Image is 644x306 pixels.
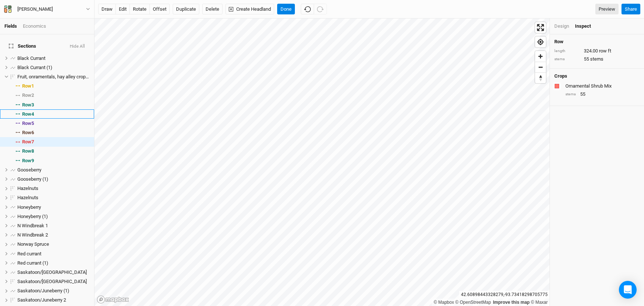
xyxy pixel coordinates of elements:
[17,6,53,13] div: Garrett Hilpipre
[17,55,45,61] span: Black Currant
[22,83,34,89] span: Row 1
[17,65,52,70] span: Black Currant (1)
[17,214,48,219] span: Honeyberry (1)
[619,281,637,299] div: Open Intercom Messenger
[575,23,601,30] div: Inspect
[4,5,90,13] button: [PERSON_NAME]
[22,158,34,164] span: Row 9
[595,4,619,15] a: Preview
[17,232,90,238] div: N Windbreak 2
[17,279,90,285] div: Saskatoon/Juneberry
[98,4,116,15] button: draw
[565,92,576,97] div: stems
[17,269,87,275] span: Saskatoon/[GEOGRAPHIC_DATA]
[17,74,92,79] span: Fruit, onramentals, hay alley croping
[493,300,530,305] a: Improve this map
[17,195,38,200] span: Hazelnuts
[301,4,314,15] button: Undo (^z)
[535,37,546,47] button: Find my location
[17,251,41,256] span: Red currant
[535,51,546,62] button: Zoom in
[17,232,48,238] span: N Windbreak 2
[17,176,90,182] div: Gooseberry (1)
[554,73,567,79] h4: Crops
[17,186,90,191] div: Hazelnuts
[116,4,130,15] button: edit
[554,57,580,62] div: stems
[9,43,36,49] span: Sections
[17,251,90,257] div: Red currant
[17,55,90,61] div: Black Currant
[554,23,569,30] div: Design
[459,291,550,299] div: 42.60898443328279 , -93.73418298705775
[130,4,150,15] button: rotate
[17,204,90,210] div: Honeyberry
[22,139,34,145] span: Row 7
[455,300,491,305] a: OpenStreetMap
[17,260,48,266] span: Red currant (1)
[17,223,48,228] span: N Windbreak 1
[565,91,640,98] div: 55
[97,295,129,304] a: Mapbox logo
[22,130,34,136] span: Row 6
[535,22,546,33] button: Enter fullscreen
[590,56,603,62] span: stems
[599,48,611,54] span: row ft
[17,241,49,247] span: Norway Spruce
[535,62,546,72] button: Zoom out
[17,6,53,13] div: [PERSON_NAME]
[149,4,170,15] button: offset
[69,44,85,49] button: Hide All
[17,186,38,191] span: Hazelnuts
[22,111,34,117] span: Row 4
[277,4,295,15] button: Done
[22,120,34,126] span: Row 5
[17,176,48,182] span: Gooseberry (1)
[22,102,34,108] span: Row 3
[554,39,640,45] h4: Row
[17,297,66,303] span: Saskatoon/Juneberry 2
[4,23,17,29] a: Fields
[17,167,41,173] span: Gooseberry
[17,214,90,220] div: Honeyberry (1)
[17,260,90,266] div: Red currant (1)
[17,288,90,294] div: Saskatoon/Juneberry (1)
[17,74,90,80] div: Fruit, onramentals, hay alley croping
[621,4,640,15] button: Share
[94,18,550,306] canvas: Map
[314,4,327,15] button: Redo (^Z)
[434,300,454,305] a: Mapbox
[554,48,640,54] div: 324.00
[202,4,223,15] button: Delete
[565,83,638,89] div: Ornamental Shrub Mix
[23,23,46,30] div: Economics
[17,223,90,229] div: N Windbreak 1
[17,297,90,303] div: Saskatoon/Juneberry 2
[22,148,34,154] span: Row 8
[17,204,41,210] span: Honeyberry
[17,195,90,201] div: Hazelnuts
[17,167,90,173] div: Gooseberry
[17,65,90,71] div: Black Currant (1)
[554,56,640,62] div: 55
[554,48,580,54] div: length
[22,92,34,98] span: Row 2
[173,4,199,15] button: Duplicate
[225,4,274,15] button: Create Headland
[531,300,548,305] a: Maxar
[535,72,546,83] button: Reset bearing to north
[17,269,90,275] div: Saskatoon/Juneberry
[17,279,87,284] span: Saskatoon/[GEOGRAPHIC_DATA]
[17,288,69,293] span: Saskatoon/Juneberry (1)
[17,241,90,247] div: Norway Spruce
